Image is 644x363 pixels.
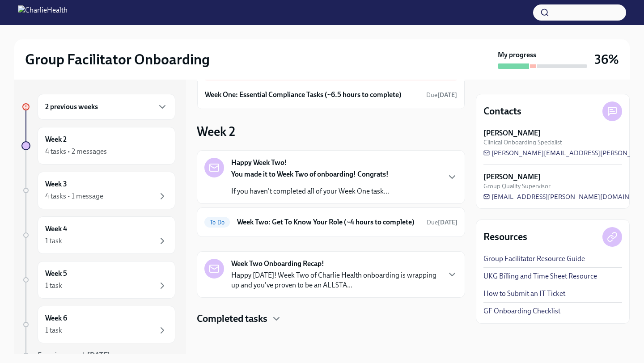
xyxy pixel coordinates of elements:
[45,236,62,246] div: 1 task
[231,186,389,196] p: If you haven't completed all of your Week One task...
[483,254,585,264] a: Group Facilitator Resource Guide
[45,224,67,234] h6: Week 4
[38,94,175,120] div: 2 previous weeks
[498,50,536,60] strong: My progress
[231,170,389,178] strong: You made it to Week Two of onboarding! Congrats!
[483,271,597,281] a: UKG Billing and Time Sheet Resource
[45,179,67,189] h6: Week 3
[231,158,287,168] strong: Happy Week Two!
[45,313,67,323] h6: Week 6
[45,191,103,201] div: 4 tasks • 1 message
[45,281,62,291] div: 1 task
[483,105,521,118] h4: Contacts
[427,218,458,227] span: September 22nd, 2025 10:00
[483,128,541,138] strong: [PERSON_NAME]
[197,123,235,139] h3: Week 2
[38,351,110,359] span: Experience ends
[45,102,98,112] h6: 2 previous weeks
[21,306,175,343] a: Week 61 task
[426,91,457,99] span: September 15th, 2025 10:00
[45,325,62,335] div: 1 task
[25,51,210,68] h2: Group Facilitator Onboarding
[197,312,465,325] div: Completed tasks
[438,219,458,226] strong: [DATE]
[237,217,419,227] h6: Week Two: Get To Know Your Role (~4 hours to complete)
[231,270,440,290] p: Happy [DATE]! Week Two of Charlie Health onboarding is wrapping up and you've proven to be an ALL...
[231,259,324,269] strong: Week Two Onboarding Recap!
[437,91,457,99] strong: [DATE]
[594,51,619,68] h3: 36%
[205,88,457,101] a: Week One: Essential Compliance Tasks (~6.5 hours to complete)Due[DATE]
[483,230,527,244] h4: Resources
[21,172,175,209] a: Week 34 tasks • 1 message
[18,5,68,20] img: CharlieHealth
[45,147,107,156] div: 4 tasks • 2 messages
[427,219,458,226] span: Due
[204,219,230,226] span: To Do
[483,289,565,299] a: How to Submit an IT Ticket
[21,127,175,165] a: Week 24 tasks • 2 messages
[204,215,458,229] a: To DoWeek Two: Get To Know Your Role (~4 hours to complete)Due[DATE]
[45,135,67,144] h6: Week 2
[205,90,402,100] h6: Week One: Essential Compliance Tasks (~6.5 hours to complete)
[483,306,560,316] a: GF Onboarding Checklist
[483,172,541,182] strong: [PERSON_NAME]
[483,182,551,190] span: Group Quality Supervisor
[197,312,267,325] h4: Completed tasks
[426,91,457,99] span: Due
[21,216,175,254] a: Week 41 task
[21,261,175,299] a: Week 51 task
[483,138,562,147] span: Clinical Onboarding Specialist
[87,351,110,359] strong: [DATE]
[45,269,67,279] h6: Week 5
